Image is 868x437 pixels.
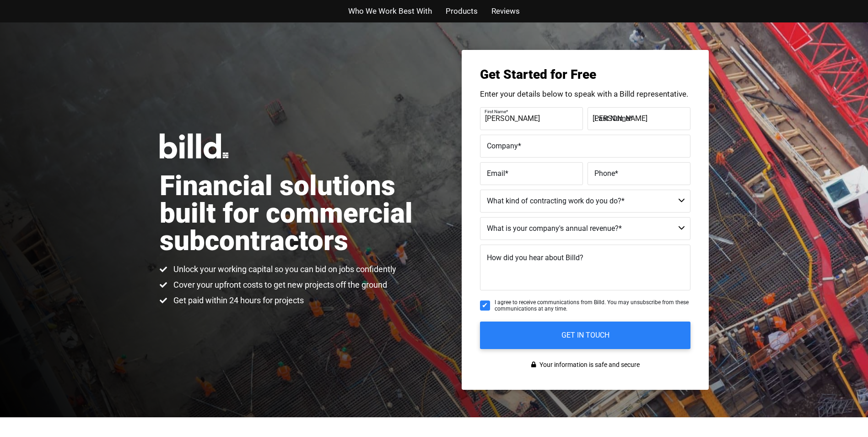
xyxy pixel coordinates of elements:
[171,295,304,306] span: Get paid within 24 hours for projects
[446,5,478,18] a: Products
[594,114,630,122] span: Last Name
[495,299,690,312] span: I agree to receive communications from Billd. You may unsubscribe from these communications at an...
[480,300,490,311] input: I agree to receive communications from Billd. You may unsubscribe from these communications at an...
[485,109,506,114] span: First Name
[487,141,518,150] span: Company
[537,358,640,371] span: Your information is safe and secure
[594,169,615,177] span: Phone
[487,253,583,262] span: How did you hear about Billd?
[491,5,520,18] a: Reviews
[348,5,432,18] a: Who We Work Best With
[171,264,396,275] span: Unlock your working capital so you can bid on jobs confidently
[171,279,387,290] span: Cover your upfront costs to get new projects off the ground
[480,90,690,98] p: Enter your details below to speak with a Billd representative.
[480,322,690,349] input: GET IN TOUCH
[160,172,434,255] h1: Financial solutions built for commercial subcontractors
[487,169,505,177] span: Email
[480,68,690,81] h3: Get Started for Free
